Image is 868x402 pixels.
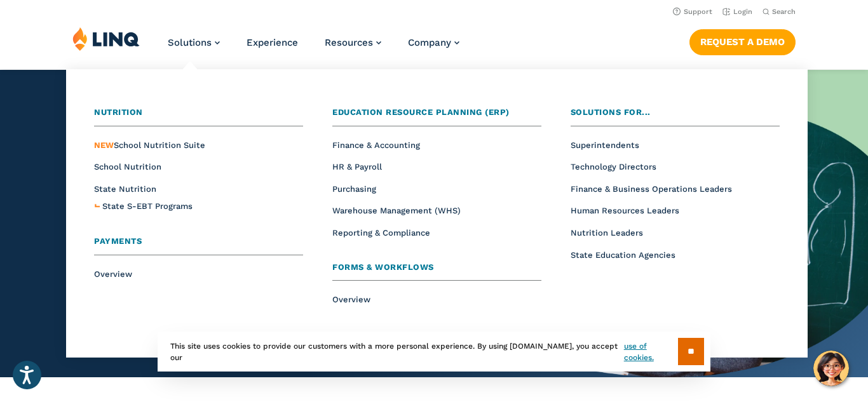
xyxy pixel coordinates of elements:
[332,107,510,117] span: Education Resource Planning (ERP)
[624,340,678,363] a: use of cookies.
[332,184,376,194] a: Purchasing
[571,162,656,171] a: Technology Directors
[94,106,303,126] a: Nutrition
[332,295,370,304] a: Overview
[332,140,420,150] a: Finance & Accounting
[332,206,461,215] a: Warehouse Management (WHS)
[689,29,796,55] a: Request a Demo
[94,162,161,171] a: School Nutrition
[571,228,643,238] a: Nutrition Leaders
[571,107,651,117] span: Solutions for...
[571,140,639,150] a: Superintendents
[689,27,796,55] nav: Button Navigation
[772,8,796,16] span: Search
[168,27,459,69] nav: Primary Navigation
[94,184,156,194] a: State Nutrition
[332,106,541,126] a: Education Resource Planning (ERP)
[94,140,114,150] span: NEW
[408,37,451,48] span: Company
[332,262,434,272] span: Forms & Workflows
[325,37,381,48] a: Resources
[94,140,205,150] span: School Nutrition Suite
[763,7,796,17] button: Open Search Bar
[94,235,303,255] a: Payments
[408,37,459,48] a: Company
[571,206,679,215] a: Human Resources Leaders
[571,106,780,126] a: Solutions for...
[332,228,430,238] a: Reporting & Compliance
[722,8,752,16] a: Login
[325,37,373,48] span: Resources
[94,140,205,150] a: NEWSchool Nutrition Suite
[94,107,143,117] span: Nutrition
[102,200,193,213] a: State S-EBT Programs
[247,37,298,48] a: Experience
[571,250,675,260] a: State Education Agencies
[673,8,712,16] a: Support
[158,332,710,372] div: This site uses cookies to provide our customers with a more personal experience. By using [DOMAIN...
[571,184,732,194] a: Finance & Business Operations Leaders
[102,201,193,211] span: State S-EBT Programs
[813,351,849,386] button: Hello, have a question? Let’s chat.
[332,261,541,281] a: Forms & Workflows
[332,162,382,171] a: HR & Payroll
[94,269,132,279] a: Overview
[168,37,220,48] a: Solutions
[72,27,140,51] img: LINQ | K‑12 Software
[94,236,142,246] span: Payments
[168,37,212,48] span: Solutions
